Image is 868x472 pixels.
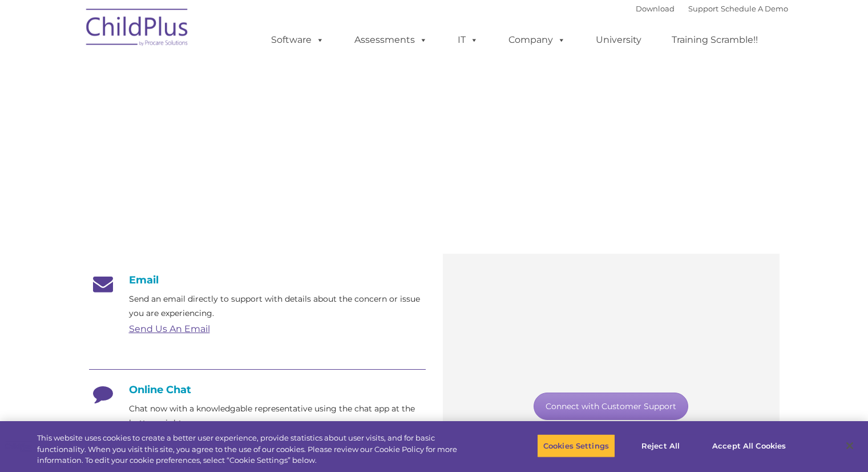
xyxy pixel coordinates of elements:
[89,383,426,396] h4: Online Chat
[837,433,862,458] button: Close
[534,393,688,420] a: Connect with Customer Support
[625,434,696,458] button: Reject All
[260,29,336,51] a: Software
[584,29,653,51] a: University
[660,29,769,51] a: Training Scramble!!
[497,29,577,51] a: Company
[129,323,210,334] a: Send Us An Email
[129,402,426,430] p: Chat now with a knowledgable representative using the chat app at the bottom right.
[636,4,675,13] a: Download
[636,4,788,13] font: |
[537,434,615,458] button: Cookies Settings
[706,434,792,458] button: Accept All Cookies
[129,292,426,321] p: Send an email directly to support with details about the concern or issue you are experiencing.
[688,4,718,13] a: Support
[89,274,426,286] h4: Email
[80,1,195,58] img: ChildPlus by Procare Solutions
[343,29,439,51] a: Assessments
[446,29,490,51] a: IT
[721,4,788,13] a: Schedule A Demo
[37,433,478,466] div: This website uses cookies to create a better user experience, provide statistics about user visit...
